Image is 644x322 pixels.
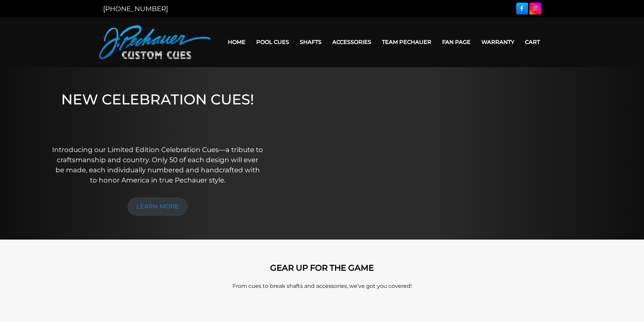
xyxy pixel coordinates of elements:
a: [PHONE_NUMBER] [103,5,168,13]
a: Cart [520,33,545,51]
h1: NEW CELEBRATION CUES! [52,91,264,135]
a: Shafts [294,33,327,51]
a: LEARN MORE [127,197,188,216]
p: From cues to break shafts and accessories, we’ve got you covered! [129,282,515,290]
a: Accessories [327,33,377,51]
img: Pechauer Custom Cues [99,25,211,59]
a: Home [222,33,251,51]
a: Pool Cues [251,33,294,51]
a: Team Pechauer [377,33,437,51]
a: Warranty [476,33,520,51]
strong: GEAR UP FOR THE GAME [270,263,374,273]
a: Fan Page [437,33,476,51]
p: Introducing our Limited Edition Celebration Cues—a tribute to craftsmanship and country. Only 50 ... [52,145,264,185]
